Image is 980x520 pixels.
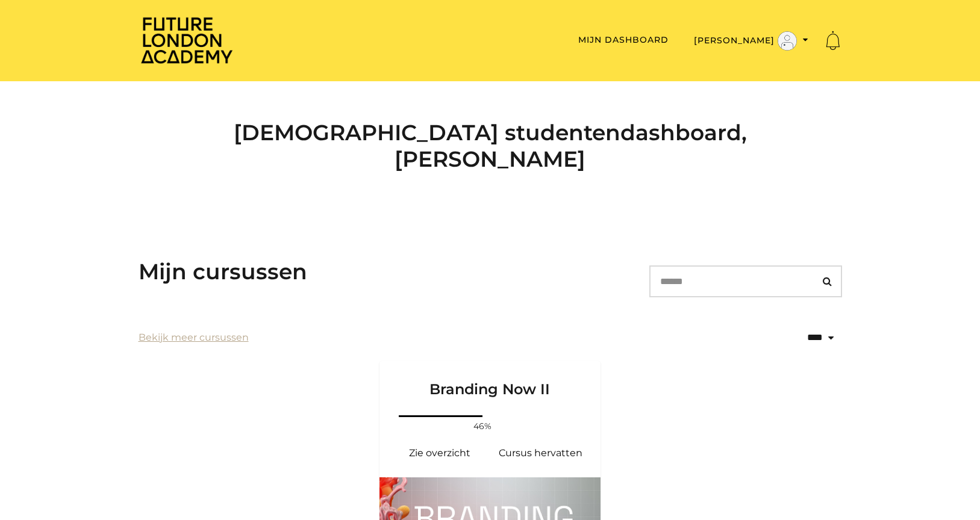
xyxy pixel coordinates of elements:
h3: Branding Now II [394,361,587,398]
a: Branding Now II: Cursus hervatten [490,439,591,468]
a: Branding Now II [379,361,601,413]
img: Home Page [139,16,235,64]
span: 46% [468,420,497,433]
h3: Mijn cursussen [139,259,307,285]
select: status [783,323,842,351]
button: Schakelmenu [690,31,812,51]
h2: [DEMOGRAPHIC_DATA] studentendashboard, [PERSON_NAME] [139,120,842,172]
a: Bekijk meer cursussen [139,330,249,345]
a: Mijn dashboard [578,34,669,45]
a: Branding Now II: Zie overzicht [389,439,490,468]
